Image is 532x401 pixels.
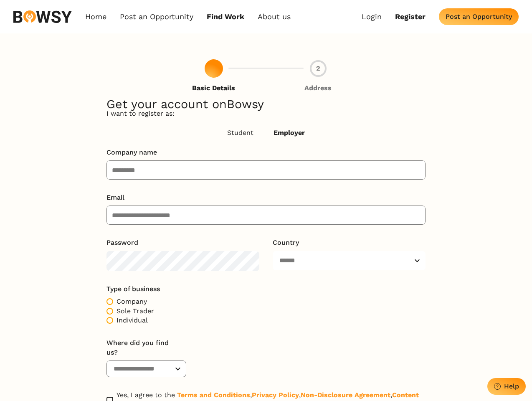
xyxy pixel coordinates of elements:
span: Individual [117,316,148,325]
label: Email [106,193,419,202]
label: Type of business [106,284,419,294]
a: Home [85,12,106,21]
h1: Get your account on [106,99,426,109]
label: Where did you find us? [106,338,180,357]
label: Password [106,238,253,247]
button: Post an Opportunity [439,8,519,25]
p: Basic Details [192,84,235,93]
span: Sole Trader [117,307,154,316]
p: Address [304,84,332,93]
button: Help [487,378,526,395]
a: Register [395,12,426,21]
label: Company name [106,148,419,157]
button: Student [217,125,263,141]
span: Company [117,297,147,306]
a: Terms and Conditions [177,391,250,399]
div: Help [504,382,519,390]
div: 1 [205,60,222,77]
div: 2 [310,60,327,77]
p: I want to register as: [106,109,426,118]
a: Non-Disclosure Agreement [301,391,390,399]
button: Employer [263,125,315,141]
div: Post an Opportunity [446,13,512,20]
span: Bowsy [227,97,264,111]
label: Country [273,238,419,247]
a: Privacy Policy [252,391,299,399]
a: Login [362,12,382,21]
img: svg%3e [13,10,72,23]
